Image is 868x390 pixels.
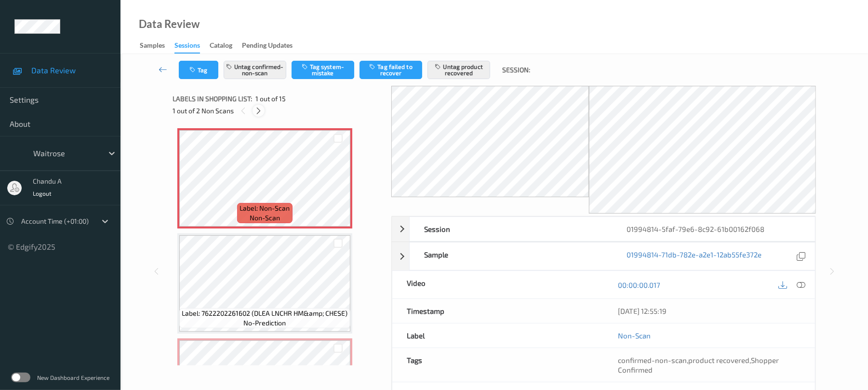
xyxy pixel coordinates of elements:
a: Sessions [174,39,210,54]
span: Shopper Confirmed [618,356,779,374]
div: Catalog [210,40,232,53]
span: non-scan [250,213,280,223]
span: product recovered [689,356,750,364]
a: 00:00:00.017 [618,280,661,290]
span: Label: 7622202261602 (DLEA LNCHR HM&amp; CHESE) [182,309,348,318]
div: 1 out of 2 Non Scans [173,105,385,117]
div: Session [410,217,613,241]
a: 01994814-71db-782e-a2e1-12ab55fe372e [627,250,762,263]
div: Data Review [139,19,200,29]
div: Sample [410,242,613,270]
div: Sample01994814-71db-782e-a2e1-12ab55fe372e [392,242,815,270]
div: Pending Updates [242,40,293,53]
button: Tag system-mistake [292,61,354,79]
span: Label: Non-Scan [240,203,290,213]
button: Tag [179,61,218,79]
span: Session: [502,65,530,75]
div: Timestamp [392,299,604,323]
div: [DATE] 12:55:19 [618,306,801,316]
span: confirmed-non-scan [618,356,687,364]
button: Untag confirmed-non-scan [224,61,286,79]
div: Sessions [174,40,200,54]
button: Tag failed to recover [360,61,422,79]
a: Non-Scan [618,331,651,340]
span: , , [618,356,779,374]
div: Video [392,271,604,298]
div: Samples [140,40,165,53]
span: Labels in shopping list: [173,94,252,104]
a: Pending Updates [242,39,302,53]
span: no-prediction [244,318,286,328]
div: Label [392,323,604,348]
div: 01994814-5faf-79e6-8c92-61b00162f068 [613,217,815,241]
div: Session01994814-5faf-79e6-8c92-61b00162f068 [392,216,815,242]
a: Catalog [210,39,242,53]
div: Tags [392,348,604,382]
span: 1 out of 15 [255,94,286,104]
button: Untag product recovered [427,61,490,79]
a: Samples [140,39,174,53]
